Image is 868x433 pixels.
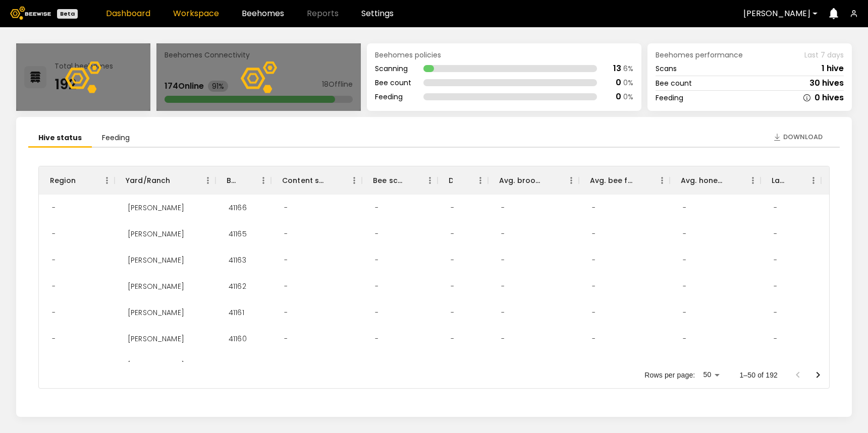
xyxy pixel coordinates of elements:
[375,65,411,72] div: Scanning
[675,221,694,247] div: -
[227,166,236,195] div: BH ID
[623,65,633,72] div: 6 %
[613,65,621,73] div: 13
[367,195,387,221] div: -
[120,352,192,378] div: Thomsen
[584,273,604,299] div: -
[675,299,694,326] div: -
[544,173,558,188] button: Sort
[215,166,271,195] div: BH ID
[766,352,785,378] div: -
[126,166,171,195] div: Yard/Ranch
[584,299,604,326] div: -
[493,247,513,273] div: -
[681,166,725,195] div: Avg. honey frames
[120,195,192,221] div: Thomsen
[92,129,140,148] li: Feeding
[221,352,255,378] div: 41159
[473,173,488,188] button: Menu
[276,299,296,326] div: -
[221,326,255,352] div: 41160
[276,326,296,352] div: -
[438,166,488,195] div: Dead hives
[443,326,462,352] div: -
[488,166,579,195] div: Avg. brood frames
[375,93,411,100] div: Feeding
[242,10,284,18] a: Beehomes
[367,352,387,378] div: -
[675,352,694,378] div: -
[171,173,185,188] button: Sort
[584,326,604,352] div: -
[236,173,250,188] button: Sort
[493,352,513,378] div: -
[772,166,786,195] div: Larvae
[256,173,271,188] button: Menu
[276,273,296,299] div: -
[200,173,215,188] button: Menu
[675,247,694,273] div: -
[766,195,785,221] div: -
[656,51,743,58] span: Beehomes performance
[584,221,604,247] div: -
[725,173,739,188] button: Sort
[826,273,846,299] div: -
[307,10,339,18] span: Reports
[347,173,362,188] button: Menu
[564,173,579,188] button: Menu
[579,166,670,195] div: Avg. bee frames
[362,166,438,195] div: Bee scan hives
[499,166,544,195] div: Avg. brood frames
[766,299,785,326] div: -
[443,352,462,378] div: -
[584,195,604,221] div: -
[584,247,604,273] div: -
[44,299,64,326] div: -
[422,173,438,188] button: Menu
[221,221,255,247] div: 41165
[120,299,192,326] div: Thomsen
[276,195,296,221] div: -
[120,221,192,247] div: Thomsen
[106,10,150,18] a: Dashboard
[656,65,677,72] div: Scans
[826,326,846,352] div: -
[822,65,844,73] div: 1 hive
[815,94,844,102] div: 0 hives
[616,79,621,87] div: 0
[373,166,402,195] div: Bee scan hives
[443,195,462,221] div: -
[120,273,192,299] div: Thomsen
[271,166,362,195] div: Content scan hives
[28,129,92,148] li: Hive status
[670,166,761,195] div: Avg. honey frames
[449,166,453,195] div: Dead hives
[634,173,648,188] button: Sort
[699,367,723,382] div: 50
[50,166,76,195] div: Region
[739,370,778,380] p: 1–50 of 192
[804,51,844,58] span: Last 7 days
[766,273,785,299] div: -
[493,195,513,221] div: -
[221,195,255,221] div: 41166
[367,273,387,299] div: -
[809,79,844,87] div: 30 hives
[584,352,604,378] div: -
[493,273,513,299] div: -
[616,93,621,101] div: 0
[367,247,387,273] div: -
[644,370,695,380] p: Rows per page:
[327,173,341,188] button: Sort
[655,173,670,188] button: Menu
[453,173,467,188] button: Sort
[375,79,411,86] div: Bee count
[443,299,462,326] div: -
[44,352,64,378] div: -
[44,195,64,221] div: -
[656,80,692,87] div: Bee count
[221,299,252,326] div: 41161
[282,166,327,195] div: Content scan hives
[443,221,462,247] div: -
[276,352,296,378] div: -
